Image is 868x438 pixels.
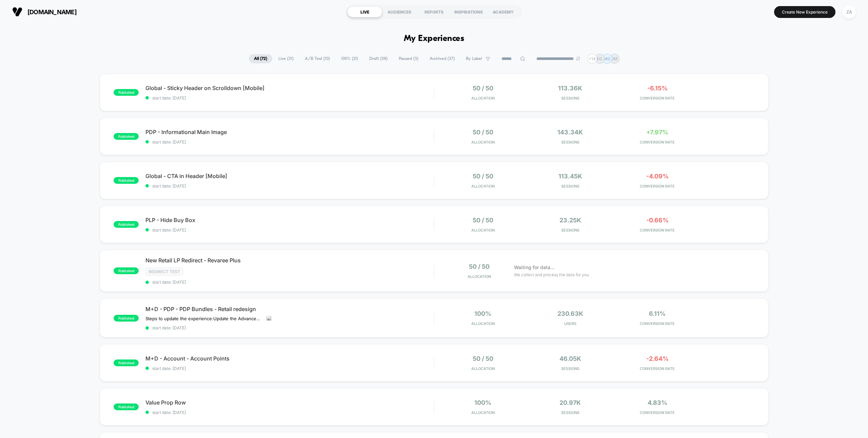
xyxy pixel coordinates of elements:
[559,217,581,224] span: 23.25k
[473,85,493,92] span: 50 / 50
[774,6,835,18] button: Create New Experience
[615,228,699,233] span: CONVERSION RATE
[404,34,465,44] h1: My Experiences
[145,355,434,362] span: M+D - Account - Account Points
[528,96,612,101] span: Sessions
[646,129,668,136] span: +7.97%
[648,399,667,406] span: 4.83%
[514,264,554,271] span: Waiting for data...
[145,410,434,415] span: start date: [DATE]
[145,139,434,145] span: start date: [DATE]
[145,268,183,276] span: Redirect Test
[559,399,581,406] span: 20.97k
[145,173,434,179] span: Global - CTA in Header [Mobile]
[486,6,520,17] div: ACADEMY
[145,306,434,312] span: M+D - PDP - PDP Bundles - Retail redesign
[576,57,580,61] img: end
[145,399,434,406] span: Value Prop Row
[615,410,699,415] span: CONVERSION RATE
[451,6,486,17] div: INSPIRATIONS
[528,184,612,189] span: Sessions
[649,310,666,317] span: 6.11%
[273,54,299,63] span: Live ( 31 )
[473,173,493,180] span: 50 / 50
[364,54,393,63] span: Draft ( 38 )
[474,310,491,317] span: 100%
[145,227,434,233] span: start date: [DATE]
[394,54,423,63] span: Paused ( 3 )
[646,217,669,224] span: -0.66%
[557,129,583,136] span: 143.34k
[471,366,495,371] span: Allocation
[615,184,699,189] span: CONVERSION RATE
[471,140,495,145] span: Allocation
[145,85,434,91] span: Global - Sticky Header on Scrolldown [Mobile]
[145,129,434,135] span: PDP - Informational Main Image
[145,257,434,264] span: New Retail LP Redirect - Revaree Plus
[145,316,261,321] span: Steps to update the experience:Update the Advanced RulingUpdate the page targeting
[647,85,668,92] span: -6.15%
[528,366,612,371] span: Sessions
[474,399,491,406] span: 100%
[145,95,434,101] span: start date: [DATE]
[528,140,612,145] span: Sessions
[145,280,434,285] span: start date: [DATE]
[528,410,612,415] span: Sessions
[114,177,139,184] span: published
[471,184,495,189] span: Allocation
[473,217,493,224] span: 50 / 50
[27,8,77,16] span: [DOMAIN_NAME]
[473,129,493,136] span: 50 / 50
[611,56,617,61] p: JM
[843,5,856,19] div: ZA
[114,403,139,410] span: published
[425,54,460,63] span: Archived ( 37 )
[12,7,22,17] img: Visually logo
[145,183,434,189] span: start date: [DATE]
[615,96,699,101] span: CONVERSION RATE
[604,56,610,61] p: MG
[471,410,495,415] span: Allocation
[514,271,589,278] span: We collect and process the data for you
[10,6,79,17] button: [DOMAIN_NAME]
[300,54,335,63] span: A/B Test ( 10 )
[597,56,602,61] p: EG
[114,133,139,140] span: published
[114,315,139,322] span: published
[558,85,582,92] span: 113.36k
[528,321,612,326] span: Users
[558,173,582,180] span: 113.45k
[615,140,699,145] span: CONVERSION RATE
[471,321,495,326] span: Allocation
[841,5,858,19] button: ZA
[469,263,490,270] span: 50 / 50
[114,221,139,228] span: published
[114,89,139,96] span: published
[557,310,583,317] span: 230.63k
[468,274,491,279] span: Allocation
[528,228,612,233] span: Sessions
[559,355,581,362] span: 46.05k
[145,366,434,371] span: start date: [DATE]
[417,6,451,17] div: REPORTS
[615,321,699,326] span: CONVERSION RATE
[471,96,495,101] span: Allocation
[249,54,272,63] span: All ( 72 )
[473,355,493,362] span: 50 / 50
[114,267,139,274] span: published
[145,325,434,330] span: start date: [DATE]
[646,173,669,180] span: -4.09%
[466,56,482,61] span: By Label
[646,355,669,362] span: -2.64%
[587,54,597,64] div: + 14
[114,359,139,366] span: published
[471,228,495,233] span: Allocation
[145,217,434,223] span: PLP - Hide Buy Box
[348,6,382,17] div: LIVE
[336,54,363,63] span: 100% ( 21 )
[615,366,699,371] span: CONVERSION RATE
[382,6,417,17] div: AUDIENCES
